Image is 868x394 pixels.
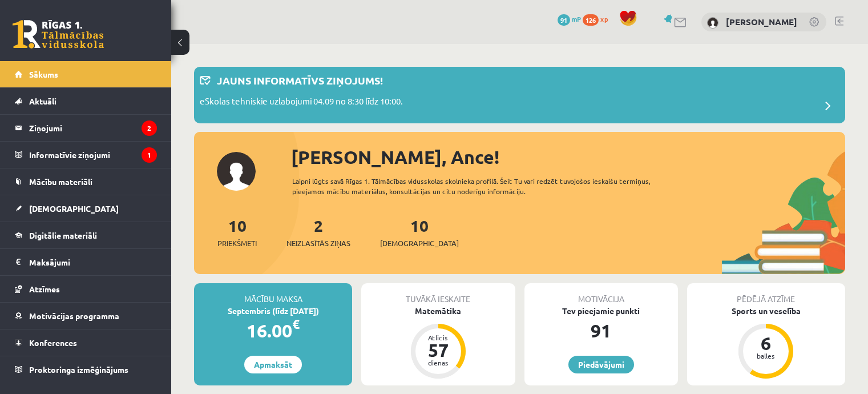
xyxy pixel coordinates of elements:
a: 91 mP [558,14,581,23]
a: Maksājumi [15,249,157,275]
a: Digitālie materiāli [15,222,157,248]
span: Konferences [29,337,77,348]
div: [PERSON_NAME], Ance! [291,143,845,171]
a: [DEMOGRAPHIC_DATA] [15,195,157,222]
div: Sports un veselība [687,305,845,317]
span: 126 [583,14,599,26]
legend: Maksājumi [29,249,157,275]
p: Jauns informatīvs ziņojums! [217,73,383,88]
a: 126 xp [583,14,613,23]
a: Proktoringa izmēģinājums [15,356,157,383]
a: [PERSON_NAME] [726,16,797,27]
a: Sākums [15,61,157,87]
a: Mācību materiāli [15,168,157,195]
div: balles [749,352,783,359]
span: Mācību materiāli [29,176,92,187]
span: Motivācijas programma [29,311,119,321]
span: [DEMOGRAPHIC_DATA] [29,203,119,214]
span: [DEMOGRAPHIC_DATA] [380,238,459,249]
div: Laipni lūgts savā Rīgas 1. Tālmācības vidusskolas skolnieka profilā. Šeit Tu vari redzēt tuvojošo... [292,176,683,196]
span: Proktoringa izmēģinājums [29,364,128,375]
div: Matemātika [361,305,515,317]
a: Aktuāli [15,88,157,114]
span: Priekšmeti [217,238,257,249]
div: Motivācija [524,283,678,305]
span: Atzīmes [29,284,60,294]
img: Ance Gederte [707,17,718,29]
a: Atzīmes [15,276,157,302]
a: Konferences [15,329,157,356]
div: 16.00 [194,317,352,344]
a: Informatīvie ziņojumi1 [15,142,157,168]
span: Sākums [29,69,58,79]
div: Tev pieejamie punkti [524,305,678,317]
a: Jauns informatīvs ziņojums! eSkolas tehniskie uzlabojumi 04.09 no 8:30 līdz 10:00. [200,73,839,118]
a: Piedāvājumi [568,356,634,373]
legend: Informatīvie ziņojumi [29,142,157,168]
i: 1 [142,147,157,163]
span: mP [572,14,581,23]
a: Rīgas 1. Tālmācības vidusskola [13,20,104,49]
i: 2 [142,120,157,136]
span: xp [600,14,608,23]
span: Aktuāli [29,96,56,106]
legend: Ziņojumi [29,115,157,141]
a: 10[DEMOGRAPHIC_DATA] [380,215,459,249]
div: 57 [421,341,455,359]
a: Matemātika Atlicis 57 dienas [361,305,515,380]
p: eSkolas tehniskie uzlabojumi 04.09 no 8:30 līdz 10:00. [200,95,403,111]
div: Pēdējā atzīme [687,283,845,305]
a: Motivācijas programma [15,303,157,329]
span: 91 [558,14,570,26]
span: € [292,316,300,332]
div: 91 [524,317,678,344]
a: 2Neizlasītās ziņas [286,215,350,249]
div: Atlicis [421,334,455,341]
a: Ziņojumi2 [15,115,157,141]
div: dienas [421,359,455,366]
div: Tuvākā ieskaite [361,283,515,305]
a: 10Priekšmeti [217,215,257,249]
a: Sports un veselība 6 balles [687,305,845,380]
div: 6 [749,334,783,352]
a: Apmaksāt [244,356,302,373]
div: Septembris (līdz [DATE]) [194,305,352,317]
span: Neizlasītās ziņas [286,238,350,249]
span: Digitālie materiāli [29,230,97,240]
div: Mācību maksa [194,283,352,305]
